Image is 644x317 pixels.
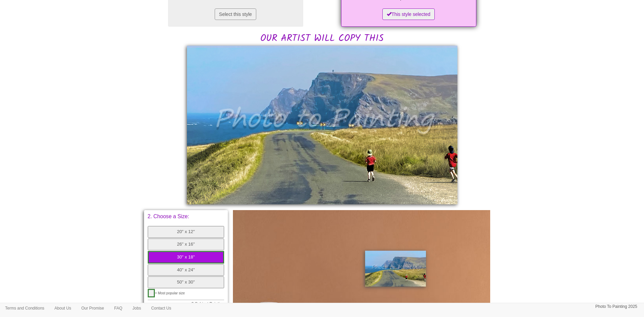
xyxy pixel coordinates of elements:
[155,291,185,295] span: = Most popular size
[187,46,457,204] img: Mary, please would you:
[382,8,435,20] button: This style selected
[148,214,224,219] p: 2. Choose a Size:
[365,251,426,287] img: Painting
[148,226,224,238] button: 20" x 12"
[215,8,256,20] button: Select this style
[148,239,224,250] button: 26" x 16"
[49,303,76,313] a: About Us
[76,303,109,313] a: Our Promise
[148,276,224,288] button: 50" x 30"
[148,302,224,306] p: 2 Subject Painting
[127,303,146,313] a: Jobs
[148,251,224,264] button: 30" x 18"
[148,264,224,276] button: 40" x 24"
[109,303,127,313] a: FAQ
[595,303,637,310] p: Photo To Painting 2025
[146,303,176,313] a: Contact Us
